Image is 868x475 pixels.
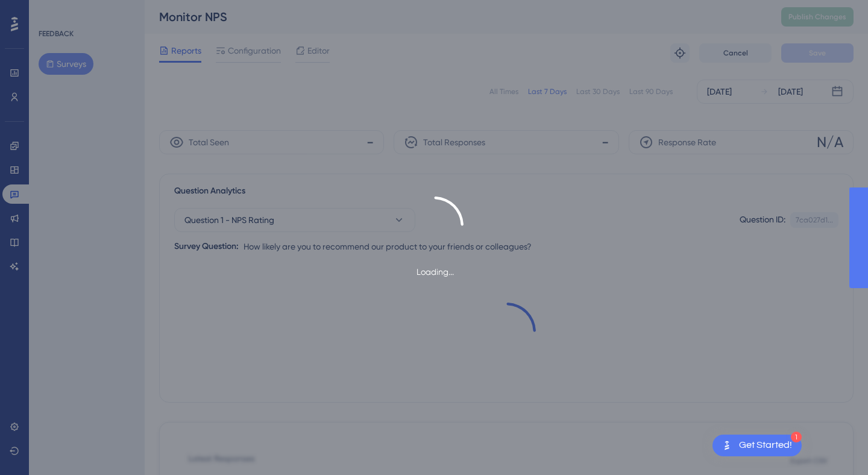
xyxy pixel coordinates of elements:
[417,265,454,279] div: Loading...
[720,438,734,453] img: launcher-image-alternative-text
[791,432,802,442] div: 1
[712,435,802,456] div: Open Get Started! checklist, remaining modules: 1
[739,439,792,452] div: Get Started!
[817,427,854,464] iframe: UserGuiding AI Assistant Launcher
